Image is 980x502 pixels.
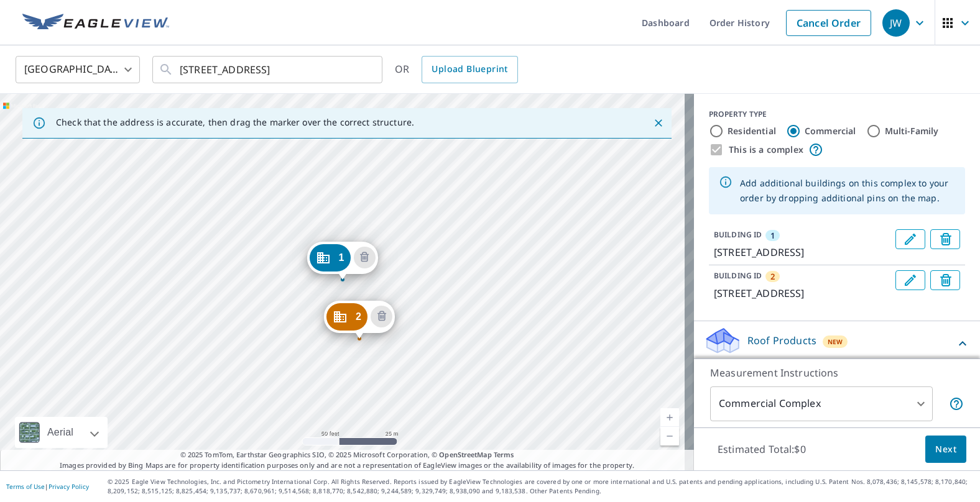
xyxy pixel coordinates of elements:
[307,242,377,280] div: Dropped pin, building 1, Commercial property, 20036 Heatherstone Way Estero, FL 33928
[710,365,964,380] p: Measurement Instructions
[828,337,843,347] span: New
[494,450,514,459] a: Terms
[15,417,108,448] div: Aerial
[925,436,966,463] button: Next
[180,52,357,87] input: Search by address or latitude-longitude
[660,408,679,427] a: Current Level 19, Zoom In
[439,450,491,459] a: OpenStreetMap
[770,271,775,282] span: 2
[395,56,518,83] div: OR
[709,109,965,120] div: PROPERTY TYPE
[882,9,910,37] div: JW
[180,450,514,460] span: © 2025 TomTom, Earthstar Geographics SIO, © 2025 Microsoft Corporation, ©
[770,230,775,241] span: 1
[786,10,871,36] a: Cancel Order
[650,115,667,131] button: Close
[49,482,89,491] a: Privacy Policy
[949,396,964,411] span: Each building may require a separate measurement report; if so, your account will be billed per r...
[714,270,762,281] p: BUILDING ID
[930,270,960,290] button: Delete building 2
[6,483,89,490] p: |
[704,326,970,362] div: Roof ProductsNew
[747,333,816,348] p: Roof Products
[44,417,77,448] div: Aerial
[6,482,45,491] a: Terms of Use
[714,245,890,260] p: [STREET_ADDRESS]
[16,52,140,87] div: [GEOGRAPHIC_DATA]
[710,386,933,421] div: Commercial Complex
[354,247,376,268] button: Delete building 1
[935,442,956,457] span: Next
[714,229,762,240] p: BUILDING ID
[22,14,169,32] img: EV Logo
[708,436,816,463] p: Estimated Total: $0
[356,312,361,321] span: 2
[324,301,395,339] div: Dropped pin, building 2, Commercial property, 20048 Heatherstone Way Estero, FL 33928
[108,477,974,496] p: © 2025 Eagle View Technologies, Inc. and Pictometry International Corp. All Rights Reserved. Repo...
[895,229,925,249] button: Edit building 1
[338,253,344,262] span: 1
[895,270,925,290] button: Edit building 2
[422,56,517,83] a: Upload Blueprint
[371,306,392,327] button: Delete building 2
[714,286,890,301] p: [STREET_ADDRESS]
[805,125,856,137] label: Commercial
[729,144,803,156] label: This is a complex
[660,427,679,445] a: Current Level 19, Zoom Out
[432,62,507,77] span: Upload Blueprint
[728,125,776,137] label: Residential
[930,229,960,249] button: Delete building 1
[740,171,955,211] div: Add additional buildings on this complex to your order by dropping additional pins on the map.
[56,117,414,128] p: Check that the address is accurate, then drag the marker over the correct structure.
[885,125,939,137] label: Multi-Family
